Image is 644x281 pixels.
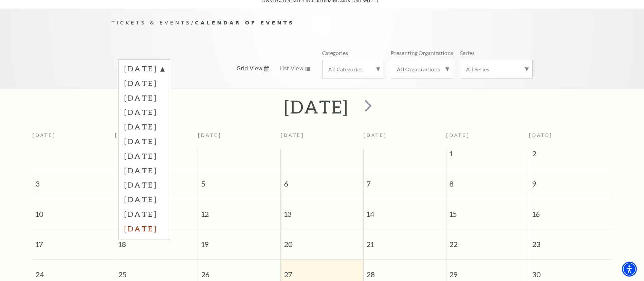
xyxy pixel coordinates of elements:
th: [DATE] [363,128,446,148]
span: 7 [364,169,446,193]
label: All Series [466,66,527,73]
span: 5 [198,169,280,193]
span: Grid View [237,65,263,72]
p: Categories [322,49,348,56]
button: next [355,95,380,119]
th: [DATE] [281,128,364,148]
h2: [DATE] [284,96,348,118]
label: [DATE] [124,90,164,105]
label: All Categories [328,66,378,73]
label: All Organizations [397,66,447,73]
span: 1 [446,148,529,162]
span: 10 [32,199,115,223]
span: Calendar of Events [195,20,294,25]
span: 6 [281,169,363,193]
span: 11 [115,199,198,223]
span: 13 [281,199,363,223]
label: [DATE] [124,134,164,148]
label: [DATE] [124,64,164,76]
th: [DATE] [32,128,115,148]
span: 4 [115,169,198,193]
span: 21 [364,229,446,253]
p: Series [460,49,475,56]
span: 17 [32,229,115,253]
label: [DATE] [124,221,164,236]
span: 8 [446,169,529,193]
span: 20 [281,229,363,253]
span: 22 [446,229,529,253]
p: Presenting Organizations [391,49,453,56]
th: [DATE] [115,128,198,148]
label: [DATE] [124,105,164,119]
label: [DATE] [124,119,164,134]
label: [DATE] [124,76,164,90]
th: [DATE] [198,128,281,148]
label: [DATE] [124,163,164,178]
label: [DATE] [124,177,164,192]
span: 16 [529,199,612,223]
span: 23 [529,229,612,253]
label: [DATE] [124,148,164,163]
p: / [112,19,533,27]
span: 3 [32,169,115,193]
label: [DATE] [124,207,164,221]
span: [DATE] [446,133,470,138]
span: 12 [198,199,280,223]
label: [DATE] [124,192,164,207]
div: Accessibility Menu [622,262,637,277]
span: 18 [115,229,198,253]
span: 14 [364,199,446,223]
span: 15 [446,199,529,223]
span: Tickets & Events [112,20,191,25]
span: 19 [198,229,280,253]
span: 2 [529,148,612,162]
span: List View [279,65,303,72]
span: 9 [529,169,612,193]
span: [DATE] [529,133,553,138]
